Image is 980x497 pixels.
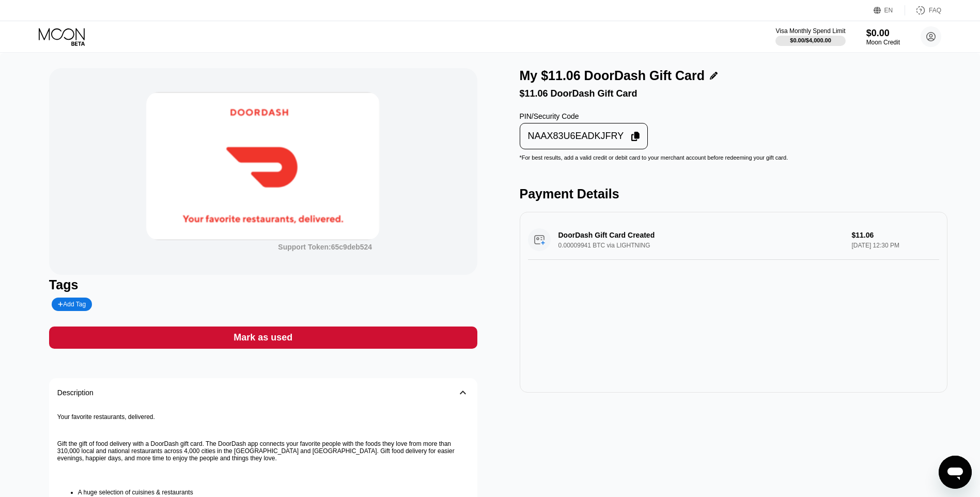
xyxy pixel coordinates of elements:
div: Description [57,389,94,397]
div: $11.06 DoorDash Gift Card [520,88,948,99]
div: My $11.06 DoorDash Gift Card [520,68,705,83]
div: Support Token:65c9deb524 [278,243,372,251]
div: $0.00 / $4,000.00 [790,37,831,43]
div: NAAX83U6EADKJFRY [520,123,648,149]
div: Visa Monthly Spend Limit$0.00/$4,000.00 [775,27,845,46]
div: Add Tag [58,301,86,308]
div: FAQ [929,7,941,14]
div: EN [884,7,893,14]
div: PIN/Security Code [520,112,648,120]
div: FAQ [905,5,941,15]
iframe: Button to launch messaging window [939,456,972,489]
div: 󰅀 [457,386,469,399]
div: Mark as used [234,332,292,344]
div: Mark as used [49,327,477,349]
p: Gift the gift of food delivery with a DoorDash gift card. The DoorDash app connects your favorite... [57,440,469,462]
div: $0.00 [866,28,900,39]
div: * For best results, add a valid credit or debit card to your merchant account before redeeming yo... [520,154,948,161]
div: Add Tag [52,298,92,311]
div: Moon Credit [866,39,900,46]
p: Your favorite restaurants, delivered. [57,413,469,421]
div: NAAX83U6EADKJFRY [528,130,624,142]
div: Visa Monthly Spend Limit [775,27,845,35]
div: EN [874,5,905,15]
div: Payment Details [520,187,948,201]
li: A huge selection of cuisines & restaurants [78,489,469,496]
div: $0.00Moon Credit [866,28,900,46]
div: Support Token: 65c9deb524 [278,243,372,251]
div: Tags [49,277,477,292]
